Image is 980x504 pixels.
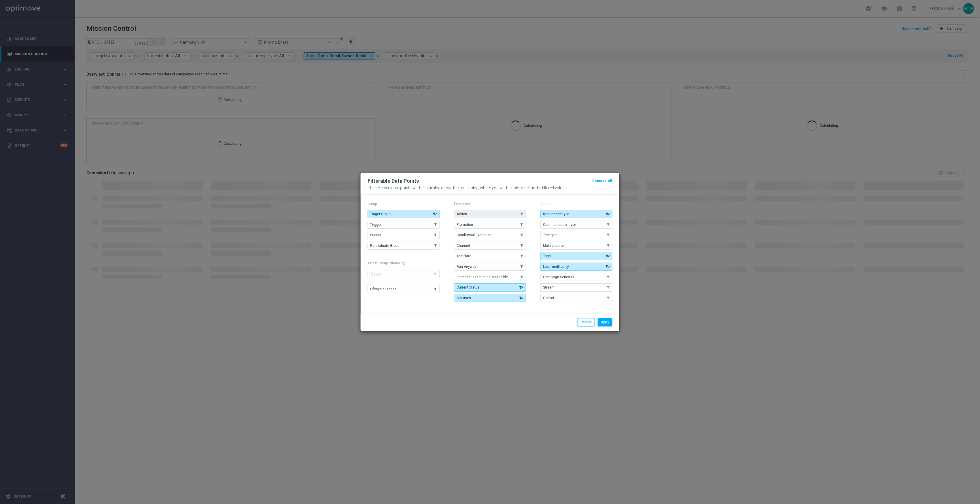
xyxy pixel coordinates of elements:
button: Increase Is Statistically Credible [454,273,526,281]
span: Last modified by [543,265,569,269]
span: help_outline [402,261,406,265]
button: Test type [540,231,612,239]
button: Priority [368,231,440,239]
button: Re-evaluate Group [368,242,440,250]
p: Group [368,202,440,206]
button: Last modified by [540,263,612,271]
span: Priority [370,233,381,237]
p: Execution [454,202,526,206]
span: Stream [543,285,555,289]
span: Test type [543,233,557,237]
button: Template [454,252,526,260]
span: Promotion [457,223,473,227]
button: Campaign Series ID [540,273,612,281]
span: Lifecycle Stages [370,287,397,291]
span: Tags [543,254,551,258]
span: Current Status [457,285,480,289]
span: Optibot [543,296,554,300]
button: Remove All [592,178,612,184]
button: Statuses [454,294,526,302]
button: Apply [598,318,612,326]
button: Stream [540,283,612,291]
span: Campaign Series ID [543,275,574,279]
button: Target Group [368,210,440,218]
h2: Filterable Data Points [368,177,419,184]
button: Recurrence type [540,210,612,218]
button: Optibot [540,294,612,302]
button: Action [454,210,526,218]
span: Action [457,212,467,216]
button: Run Anyway [454,263,526,271]
button: Multi-channel [540,242,612,250]
button: Promotion [454,221,526,229]
p: The selected data points will be available above the main table, where you will be able to define... [368,186,612,190]
h1: Target Group Criteria [368,261,440,265]
button: Trigger [368,221,440,229]
button: Cancel [577,318,595,326]
button: Channel [454,242,526,250]
span: Increase Is Statistically Credible [457,275,508,279]
span: Channel [457,244,470,248]
span: Multi-channel [543,244,565,248]
button: Current Status [454,283,526,291]
button: Tags [540,252,612,260]
button: Lifecycle Stages [368,285,440,293]
span: Trigger [370,223,381,227]
span: Target Group [370,212,390,216]
span: Recurrence type [543,212,569,216]
span: Conditional Execution [457,233,491,237]
span: Re-evaluate Group [370,244,399,248]
button: Communication type [540,221,612,229]
span: Statuses [457,296,471,300]
span: Communication type [543,223,576,227]
span: Template [457,254,471,258]
span: Run Anyway [457,265,476,269]
p: Set-up [540,202,612,206]
button: Conditional Execution [454,231,526,239]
